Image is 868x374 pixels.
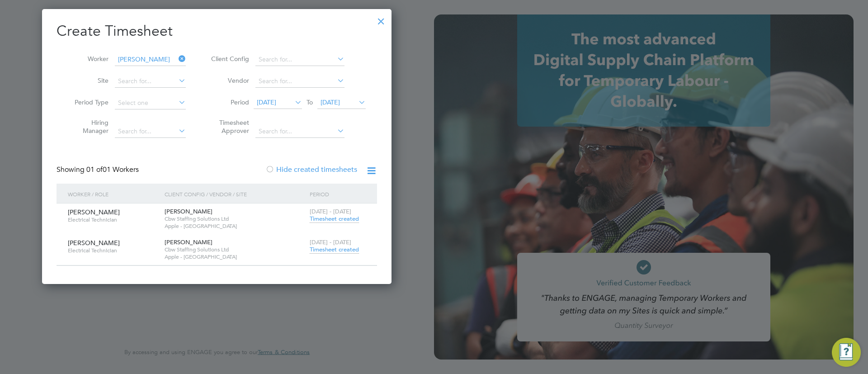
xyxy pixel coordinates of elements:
label: Site [68,76,108,85]
span: Cbw Staffing Solutions Ltd [165,246,305,253]
span: [PERSON_NAME] [68,239,120,247]
label: Client Config [208,55,249,63]
span: Apple - [GEOGRAPHIC_DATA] [165,223,305,230]
input: Search for... [255,53,344,66]
span: [PERSON_NAME] [165,208,212,215]
input: Search for... [115,125,186,138]
span: [DATE] - [DATE] [310,238,351,246]
div: Worker / Role [66,184,162,204]
h2: Create Timesheet [57,22,377,41]
span: 01 of [86,165,103,174]
input: Search for... [255,75,344,88]
input: Search for... [255,125,344,138]
label: Worker [68,55,108,63]
label: Period [208,98,249,106]
span: Apple - [GEOGRAPHIC_DATA] [165,253,305,260]
span: [DATE] - [DATE] [310,208,351,215]
span: [DATE] [321,98,340,106]
span: [DATE] [257,98,276,106]
input: Select one [115,97,186,109]
button: Engage Resource Center [832,338,861,367]
label: Period Type [68,98,108,106]
span: Timesheet created [310,246,359,254]
span: [PERSON_NAME] [68,208,120,216]
div: Client Config / Vendor / Site [162,184,307,204]
label: Hiring Manager [68,118,108,135]
label: Hide created timesheets [265,165,357,174]
span: Cbw Staffing Solutions Ltd [165,215,305,223]
span: Electrical Technician [68,247,158,254]
span: Timesheet created [310,215,359,223]
span: [PERSON_NAME] [165,238,212,246]
span: To [304,96,316,108]
span: 01 Workers [86,165,139,174]
div: Period [307,184,368,204]
span: Electrical Technician [68,216,158,223]
label: Timesheet Approver [208,118,249,135]
label: Vendor [208,76,249,85]
input: Search for... [115,53,186,66]
input: Search for... [115,75,186,88]
div: Showing [57,165,141,175]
